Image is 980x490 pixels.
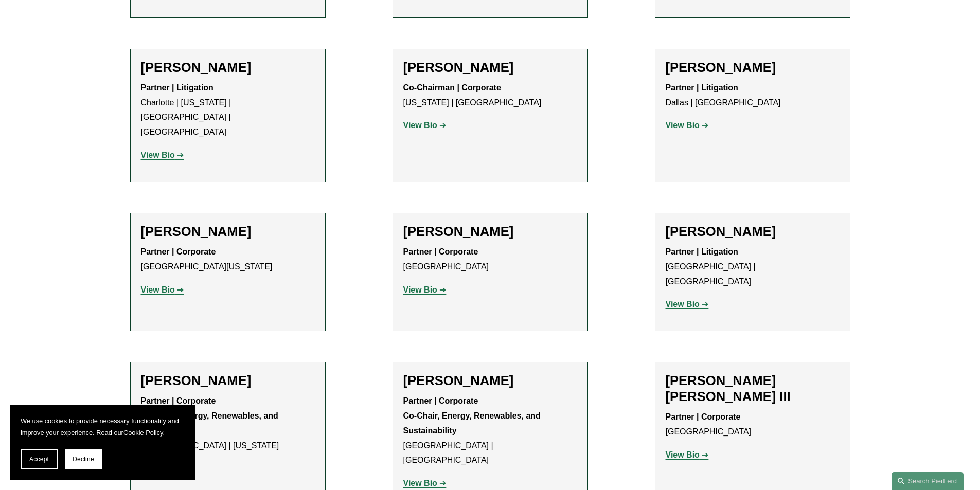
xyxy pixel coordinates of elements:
strong: Partner | Corporate [141,396,216,405]
p: Dallas | [GEOGRAPHIC_DATA] [666,81,840,111]
strong: Co-Chair, Energy, Renewables, and Sustainability [403,411,543,435]
h2: [PERSON_NAME] [403,60,577,76]
strong: Co-Chairman | Corporate [403,83,501,92]
h2: [PERSON_NAME] [141,373,315,389]
strong: Partner | Litigation [666,83,738,92]
h2: [PERSON_NAME] [403,224,577,240]
a: View Bio [403,121,447,130]
h2: [PERSON_NAME] [141,60,315,76]
a: View Bio [666,121,709,130]
h2: [PERSON_NAME] [PERSON_NAME] III [666,373,840,405]
p: [GEOGRAPHIC_DATA][US_STATE] [141,245,315,275]
strong: Partner | Corporate [141,247,216,256]
h2: [PERSON_NAME] [403,373,577,389]
strong: View Bio [403,285,437,294]
span: Accept [29,456,49,463]
strong: Partner | Corporate [403,247,478,256]
a: View Bio [403,285,447,294]
strong: Partner | Corporate [666,412,741,421]
h2: [PERSON_NAME] [141,224,315,240]
p: [US_STATE] | [GEOGRAPHIC_DATA] [403,81,577,111]
p: Charlotte | [US_STATE] | [GEOGRAPHIC_DATA] | [GEOGRAPHIC_DATA] [141,81,315,140]
button: Decline [65,449,102,469]
strong: Co-Chair, Energy, Renewables, and Sustainability [141,411,281,435]
a: View Bio [403,479,447,487]
strong: Partner | Litigation [141,83,213,92]
p: [GEOGRAPHIC_DATA] | [GEOGRAPHIC_DATA] [403,394,577,468]
strong: Partner | Litigation [666,247,738,256]
a: View Bio [666,450,709,459]
h2: [PERSON_NAME] [666,60,840,76]
strong: Partner | Corporate [403,396,478,405]
p: [GEOGRAPHIC_DATA] [403,245,577,275]
strong: View Bio [666,300,700,308]
p: We use cookies to provide necessary functionality and improve your experience. Read our . [21,415,185,439]
h2: [PERSON_NAME] [666,224,840,240]
a: Search this site [892,472,964,490]
a: View Bio [141,151,184,159]
strong: View Bio [666,121,700,130]
section: Cookie banner [10,405,195,480]
p: [GEOGRAPHIC_DATA] | [GEOGRAPHIC_DATA] [666,245,840,289]
a: View Bio [666,300,709,308]
strong: View Bio [666,450,700,459]
strong: View Bio [403,479,437,487]
span: Decline [73,456,94,463]
p: [GEOGRAPHIC_DATA] [666,410,840,440]
p: [GEOGRAPHIC_DATA] | [US_STATE] [141,394,315,453]
a: Cookie Policy [123,429,163,437]
strong: View Bio [141,285,175,294]
strong: View Bio [141,151,175,159]
a: View Bio [141,285,184,294]
strong: View Bio [403,121,437,130]
button: Accept [21,449,58,469]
